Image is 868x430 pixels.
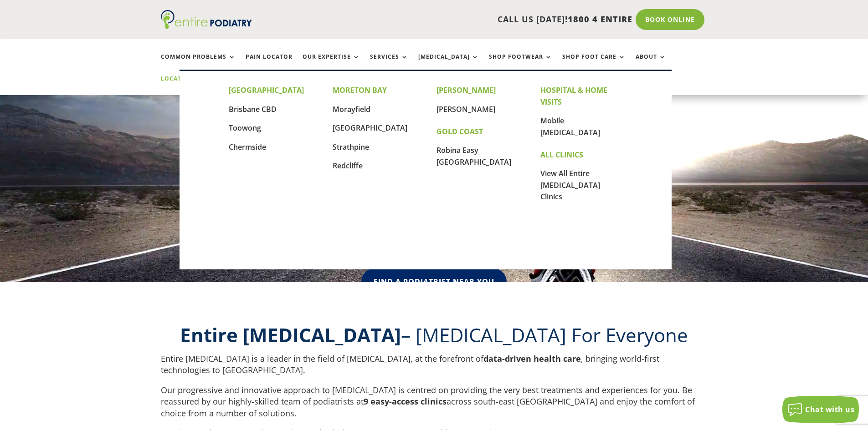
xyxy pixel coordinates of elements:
[161,322,708,353] h2: – [MEDICAL_DATA] For Everyone
[333,161,363,171] a: Redcliffe
[161,10,252,29] img: logo (1)
[636,9,704,30] a: Book Online
[333,85,387,95] strong: MORETON BAY
[782,396,859,423] button: Chat with us
[540,116,600,137] a: Mobile [MEDICAL_DATA]
[636,54,666,73] a: About
[370,54,408,73] a: Services
[437,145,511,167] a: Robina Easy [GEOGRAPHIC_DATA]
[437,85,496,95] strong: [PERSON_NAME]
[418,54,479,73] a: [MEDICAL_DATA]
[364,396,447,407] strong: 9 easy-access clinics
[287,14,632,25] p: CALL US [DATE]!
[805,405,854,415] span: Chat with us
[229,104,277,114] a: Brisbane CBD
[161,22,252,31] a: Entire Podiatry
[437,104,495,114] a: [PERSON_NAME]
[246,54,293,73] a: Pain Locator
[540,150,583,160] strong: ALL CLINICS
[333,142,369,152] a: Strathpine
[161,76,206,95] a: Locations
[540,85,607,107] strong: HOSPITAL & HOME VISITS
[229,123,261,133] a: Toowong
[562,54,626,73] a: Shop Foot Care
[333,104,370,114] a: Morayfield
[303,54,360,73] a: Our Expertise
[333,123,407,133] a: [GEOGRAPHIC_DATA]
[568,14,632,25] span: 1800 4 ENTIRE
[229,142,266,152] a: Chermside
[437,126,483,137] strong: GOLD COAST
[483,353,581,364] strong: data-driven health care
[161,353,708,384] p: Entire [MEDICAL_DATA] is a leader in the field of [MEDICAL_DATA], at the forefront of , bringing ...
[161,384,708,428] p: Our progressive and innovative approach to [MEDICAL_DATA] is centred on providing the very best t...
[180,322,401,348] b: Entire [MEDICAL_DATA]
[540,168,600,202] a: View All Entire [MEDICAL_DATA] Clinics
[489,54,552,73] a: Shop Footwear
[229,85,304,95] strong: [GEOGRAPHIC_DATA]
[161,54,236,73] a: Common Problems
